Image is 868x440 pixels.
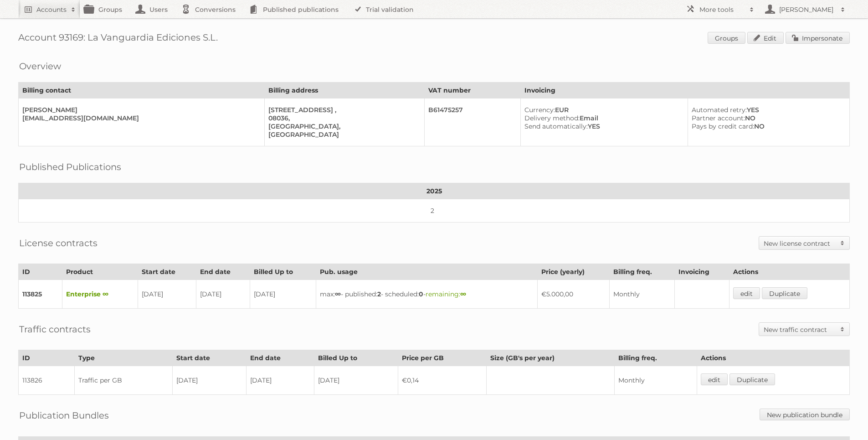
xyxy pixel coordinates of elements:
div: [EMAIL_ADDRESS][DOMAIN_NAME] [22,114,257,122]
th: ID [19,264,62,280]
th: Price per GB [398,350,486,366]
h2: [PERSON_NAME] [777,5,836,14]
th: Actions [697,350,850,366]
span: Partner account: [692,114,745,122]
td: [DATE] [250,280,316,309]
th: Billing freq. [609,264,674,280]
div: NO [692,122,842,130]
div: YES [524,122,680,130]
th: VAT number [424,83,520,98]
a: Impersonate [786,32,850,44]
h2: New license contract [764,239,836,248]
th: Product [62,264,138,280]
h2: Published Publications [19,160,121,174]
td: [DATE] [196,280,250,309]
th: Billing address [264,83,424,98]
span: Delivery method: [524,114,580,122]
h2: Overview [19,59,61,73]
div: [GEOGRAPHIC_DATA], [268,122,417,130]
h2: Accounts [36,5,67,14]
h2: New traffic contract [764,325,836,334]
th: End date [247,350,314,366]
div: 08036, [268,114,417,122]
td: [DATE] [314,366,398,395]
div: [STREET_ADDRESS] , [268,106,417,114]
th: Start date [173,350,247,366]
td: [DATE] [138,280,196,309]
th: Billing contact [19,83,265,98]
div: NO [692,114,842,122]
span: Automated retry: [692,106,747,114]
span: remaining: [426,290,466,298]
span: Toggle [836,323,849,336]
strong: ∞ [460,290,466,298]
th: Billing freq. [614,350,697,366]
th: Billed Up to [250,264,316,280]
div: [PERSON_NAME] [22,106,257,114]
div: EUR [524,106,680,114]
th: Pub. usage [316,264,538,280]
th: Type [74,350,172,366]
td: Enterprise ∞ [62,280,138,309]
strong: ∞ [335,290,341,298]
a: Groups [708,32,745,44]
span: Toggle [836,237,849,249]
div: YES [692,106,842,114]
td: €5.000,00 [538,280,610,309]
th: Invoicing [521,83,850,98]
th: Invoicing [675,264,729,280]
th: Billed Up to [314,350,398,366]
a: New publication bundle [760,409,850,420]
span: Send automatically: [524,122,588,130]
span: Pays by credit card: [692,122,754,130]
a: edit [733,287,760,299]
td: max: - published: - scheduled: - [316,280,538,309]
div: Email [524,114,680,122]
h2: Traffic contracts [19,322,91,336]
td: [DATE] [173,366,247,395]
td: B61475257 [424,98,520,146]
td: Monthly [609,280,674,309]
strong: 0 [419,290,423,298]
a: Duplicate [762,287,807,299]
h2: Publication Bundles [19,409,109,422]
td: [DATE] [247,366,314,395]
td: 113826 [19,366,75,395]
th: 2025 [19,183,850,199]
h1: Account 93169: La Vanguardia Ediciones S.L. [18,32,850,46]
a: Edit [747,32,784,44]
th: ID [19,350,75,366]
td: 2 [19,199,850,223]
th: Size (GB's per year) [486,350,614,366]
td: 113825 [19,280,62,309]
h2: More tools [699,5,745,14]
th: Start date [138,264,196,280]
td: Traffic per GB [74,366,172,395]
th: Price (yearly) [538,264,610,280]
th: Actions [729,264,849,280]
h2: License contracts [19,236,98,250]
td: €0,14 [398,366,486,395]
a: Duplicate [729,373,775,385]
td: Monthly [614,366,697,395]
strong: 2 [377,290,381,298]
a: New traffic contract [759,323,849,336]
th: End date [196,264,250,280]
a: edit [701,373,728,385]
span: Currency: [524,106,555,114]
div: [GEOGRAPHIC_DATA] [268,130,417,139]
a: New license contract [759,237,849,249]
